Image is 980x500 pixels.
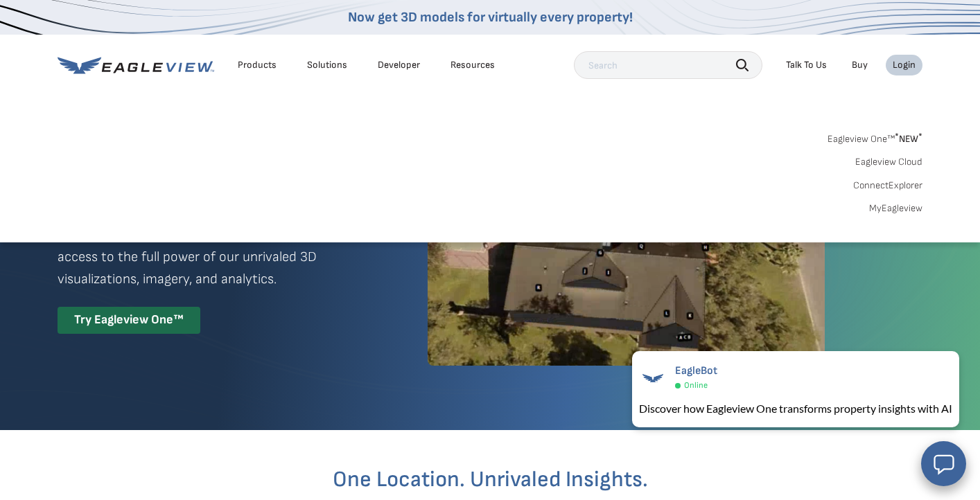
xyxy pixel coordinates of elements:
[574,51,762,79] input: Search
[307,59,347,71] div: Solutions
[348,9,633,26] a: Now get 3D models for virtually every property!
[675,364,717,377] span: EagleBot
[238,59,277,71] div: Products
[895,133,922,145] span: NEW
[684,380,708,391] span: Online
[855,156,922,168] a: Eagleview Cloud
[921,441,966,486] button: Open chat window
[852,59,868,71] a: Buy
[639,400,952,417] div: Discover how Eagleview One transforms property insights with AI
[639,364,667,392] img: EagleBot
[869,202,922,215] a: MyEagleview
[853,179,922,192] a: ConnectExplorer
[378,59,420,71] a: Developer
[58,307,200,334] div: Try Eagleview One™
[893,59,916,71] div: Login
[828,129,922,145] a: Eagleview One™*NEW*
[450,59,495,71] div: Resources
[68,469,912,491] h2: One Location. Unrivaled Insights.
[58,224,378,290] p: A premium digital experience that provides seamless access to the full power of our unrivaled 3D ...
[786,59,827,71] div: Talk To Us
